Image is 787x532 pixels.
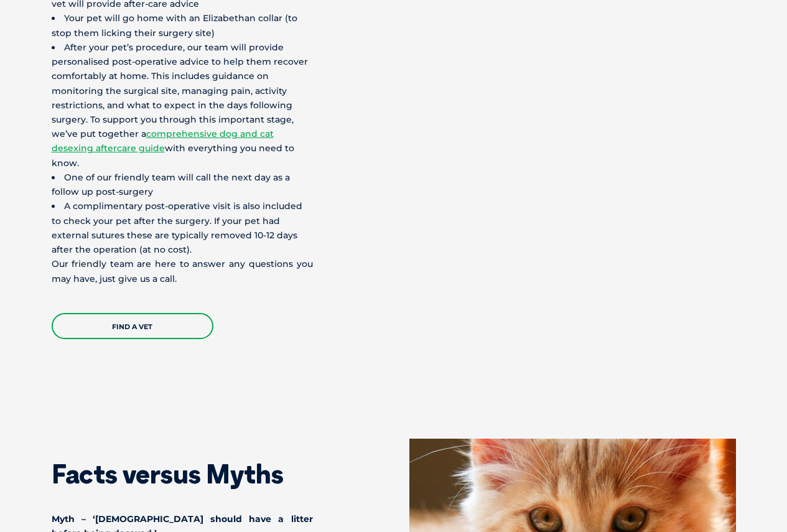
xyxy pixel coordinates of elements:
p: Our friendly team are here to answer any questions you may have, just give us a call. [52,257,313,286]
a: comprehensive dog and cat desexing aftercare guide [52,128,274,154]
li: After your pet’s procedure, our team will provide personalised post-operative advice to help them... [52,40,313,170]
a: Find a Vet [52,313,213,339]
h2: Facts versus Myths [52,461,313,487]
li: Your pet will go home with an Elizabethan collar (to stop them licking their surgery site) [52,11,313,40]
li: One of our friendly team will call the next day as a follow up post-surgery [52,170,313,199]
li: A complimentary post-operative visit is also included to check your pet after the surgery. If you... [52,199,313,339]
